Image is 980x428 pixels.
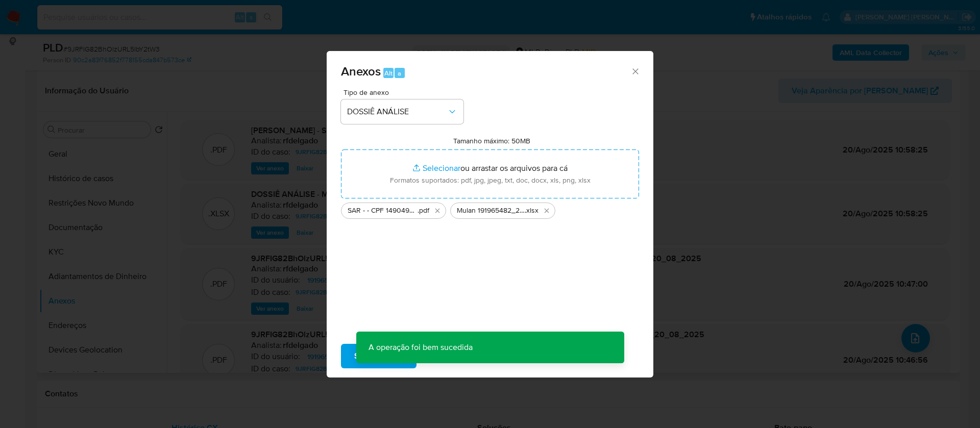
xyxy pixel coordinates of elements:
p: A operação foi bem sucedida [356,332,485,363]
button: Subir arquivo [341,344,416,368]
span: Mulan 191965482_2025_08_19_18_35_43 [457,206,525,216]
button: Excluir Mulan 191965482_2025_08_19_18_35_43.xlsx [541,205,553,217]
span: Cancelar [434,345,467,367]
button: Excluir SAR - - CPF 14904949870 - GUILHERME DIAS MONTEIRO.pdf [431,205,444,217]
button: DOSSIÊ ANÁLISE [341,99,463,124]
span: a [398,68,401,78]
span: Anexos [341,62,381,80]
span: Tipo de anexo [344,89,466,96]
span: Subir arquivo [354,345,403,367]
span: .xlsx [525,206,538,216]
label: Tamanho máximo: 50MB [453,136,530,145]
button: Fechar [630,66,640,75]
ul: Arquivos selecionados [341,198,639,219]
span: Alt [384,68,393,78]
span: .pdf [418,206,429,216]
span: DOSSIÊ ANÁLISE [347,107,447,117]
span: SAR - - CPF 14904949870 - [PERSON_NAME] [348,206,418,216]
